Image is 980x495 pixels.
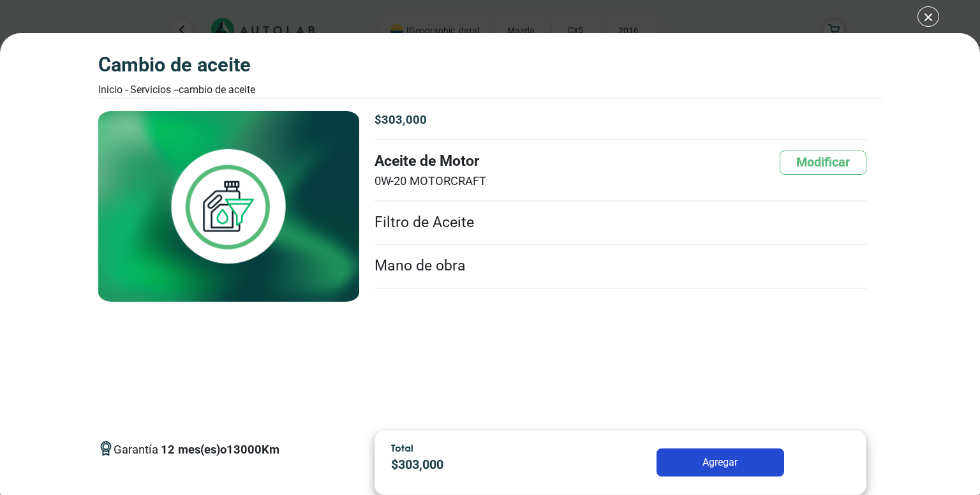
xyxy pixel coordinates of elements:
[375,245,866,289] li: Mano de obra
[780,151,866,175] button: Modificar
[657,448,784,477] button: Agregar
[98,82,255,98] div: Inicio - Servicios - -
[391,442,413,454] span: Total
[114,441,279,469] span: Garantía
[375,172,486,190] span: 0W-20 MOTORCRAFT
[391,455,571,475] p: $ 303,000
[98,54,255,77] h3: CAMBIO DE ACEITE
[375,202,866,246] li: Filtro de Aceite
[375,111,866,129] p: $ 303,000
[179,84,255,96] font: CAMBIO DE ACEITE
[161,441,279,459] p: 12 mes(es) o 13000 Km
[375,151,486,173] font: Aceite de Motor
